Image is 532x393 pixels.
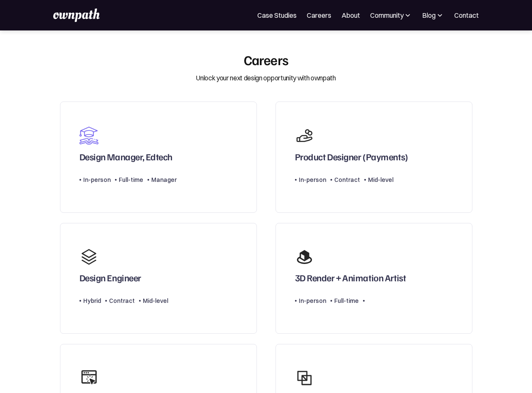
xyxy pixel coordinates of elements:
div: Full-time [119,175,143,185]
div: Product Designer (Payments) [295,151,408,162]
div: Design Manager, Edtech [79,151,172,162]
div: Design Engineer [79,272,141,283]
div: In-person [299,296,326,306]
a: About [341,10,360,20]
div: Unlock your next design opportunity with ownpath [196,73,336,83]
div: Blog [422,10,444,20]
a: Product Designer (Payments)In-personContractMid-level [276,102,472,212]
div: Mid-level [368,175,393,185]
div: Contract [109,296,135,306]
div: Community [370,10,404,20]
a: Careers [307,10,331,20]
a: Case Studies [257,10,297,20]
div: Mid-level [143,296,168,306]
div: Manager [151,175,177,185]
div: Community [370,10,412,20]
div: In-person [299,175,326,185]
a: Design EngineerHybridContractMid-level [60,223,257,334]
div: In-person [83,175,111,185]
a: Contact [454,10,479,20]
div: Full-time [334,296,359,306]
a: Design Manager, EdtechIn-personFull-timeManager [60,102,257,212]
div: Hybrid [83,296,101,306]
div: Contract [334,175,360,185]
div: Careers [244,52,289,68]
div: 3D Render + Animation Artist [295,272,406,283]
a: 3D Render + Animation ArtistIn-personFull-time [276,223,472,334]
div: Blog [422,10,436,20]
